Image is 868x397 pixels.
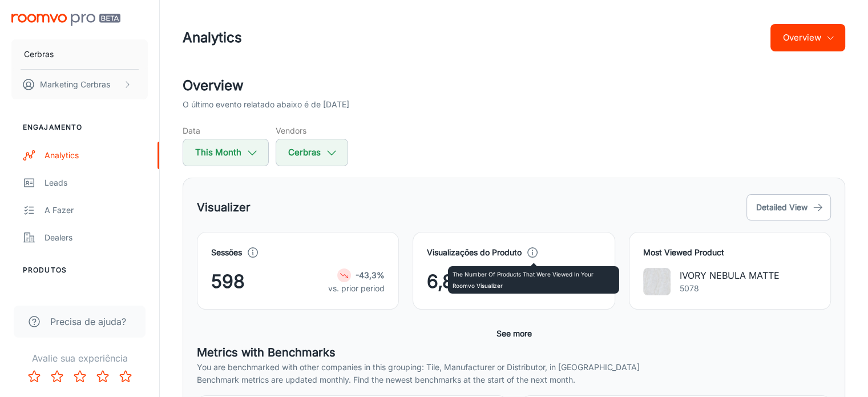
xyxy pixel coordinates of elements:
[9,351,150,365] p: Avalie sua experiência
[492,323,536,344] button: See more
[11,14,120,26] img: Roomvo PRO Beta
[45,177,148,189] div: Leads
[770,24,845,51] button: Overview
[50,315,126,328] span: Precisa de ajuda?
[11,39,148,69] button: Cerbras
[643,268,671,295] img: IVORY NEBULA MATTE
[427,268,484,295] span: 6,8 mil
[197,199,251,216] h5: Visualizer
[746,194,831,220] button: Detailed View
[114,365,137,388] button: Rate 5 star
[46,365,68,388] button: Rate 2 star
[183,139,269,166] button: This Month
[45,292,148,304] div: Meus Produtos
[23,365,46,388] button: Rate 1 star
[453,268,615,291] p: The number of products that were viewed in your Roomvo visualizer
[197,344,831,361] h5: Metrics with Benchmarks
[45,231,148,244] div: Dealers
[211,268,245,295] span: 598
[356,270,385,280] strong: -43,3%
[24,48,54,61] p: Cerbras
[91,365,114,388] button: Rate 4 star
[680,282,780,295] p: 5078
[183,125,269,137] h5: Data
[211,246,242,259] h4: Sessões
[183,27,242,48] h1: Analytics
[276,125,348,137] h5: Vendors
[427,246,522,259] h4: Visualizações do Produto
[328,282,385,295] p: vs. prior period
[680,268,780,282] p: IVORY NEBULA MATTE
[183,98,349,111] p: O último evento relatado abaixo é de [DATE]
[183,75,845,96] h2: Overview
[40,78,110,91] p: Marketing Cerbras
[197,361,831,374] p: You are benchmarked with other companies in this grouping: Tile, Manufacturer or Distributor, in ...
[11,70,148,99] button: Marketing Cerbras
[45,149,148,162] div: Analytics
[643,246,817,259] h4: Most Viewed Product
[68,365,91,388] button: Rate 3 star
[45,204,148,216] div: A fazer
[276,139,348,166] button: Cerbras
[197,374,831,386] p: Benchmark metrics are updated monthly. Find the newest benchmarks at the start of the next month.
